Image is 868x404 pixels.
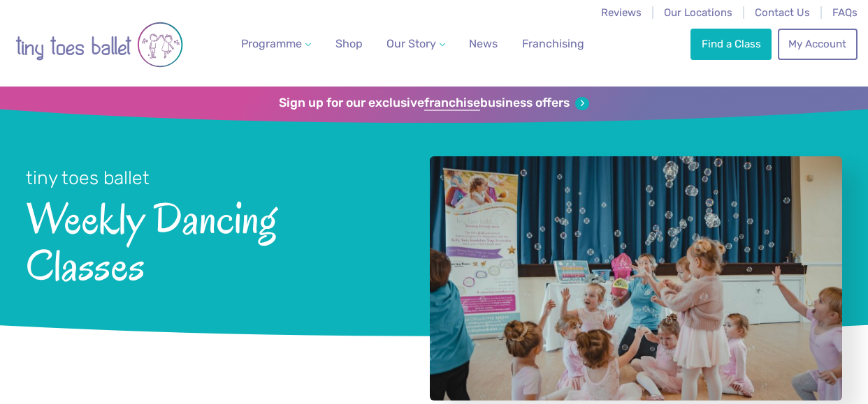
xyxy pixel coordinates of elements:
a: Franchising [516,30,589,58]
small: tiny toes ballet [26,167,150,189]
strong: franchise [424,96,480,111]
a: Sign up for our exclusivefranchisebusiness offers [279,96,588,111]
a: Our Story [381,30,451,58]
a: Find a Class [690,29,772,59]
a: Reviews [601,6,642,19]
span: News [469,37,498,50]
span: Franchising [522,37,584,50]
a: News [463,30,503,58]
a: FAQs [832,6,858,19]
a: Contact Us [755,6,810,19]
a: My Account [778,29,858,59]
a: Our Locations [664,6,732,19]
span: Programme [241,37,302,50]
span: Shop [335,37,363,50]
a: Shop [330,30,368,58]
span: Our Story [386,37,436,50]
span: Weekly Dancing Classes [26,190,393,289]
a: Programme [236,30,317,58]
img: tiny toes ballet [15,13,183,76]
